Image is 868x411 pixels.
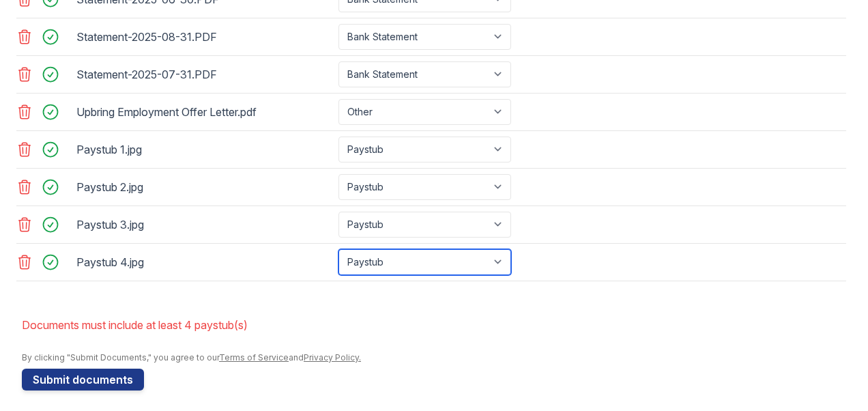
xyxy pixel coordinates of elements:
[22,352,846,363] div: By clicking "Submit Documents," you agree to our and
[22,311,846,339] li: Documents must include at least 4 paystub(s)
[76,176,333,198] div: Paystub 2.jpg
[219,352,289,363] a: Terms of Service
[76,139,333,160] div: Paystub 1.jpg
[22,369,144,391] button: Submit documents
[304,352,361,363] a: Privacy Policy.
[76,251,333,273] div: Paystub 4.jpg
[76,63,333,85] div: Statement-2025-07-31.PDF
[76,214,333,236] div: Paystub 3.jpg
[76,101,333,123] div: Upbring Employment Offer Letter.pdf
[76,26,333,48] div: Statement-2025-08-31.PDF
